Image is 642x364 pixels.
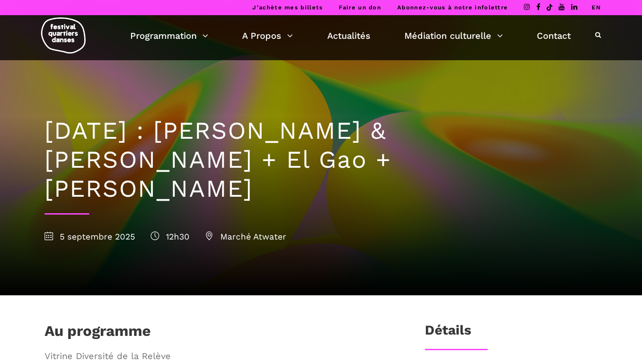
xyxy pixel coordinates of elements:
[425,322,471,344] h3: Détails
[45,232,135,242] span: 5 septembre 2025
[205,232,286,242] span: Marché Atwater
[327,28,370,43] a: Actualités
[252,4,323,11] a: J’achète mes billets
[537,28,571,43] a: Contact
[41,17,86,54] img: logo-fqd-med
[45,322,151,344] h1: Au programme
[339,4,381,11] a: Faire un don
[397,4,508,11] a: Abonnez-vous à notre infolettre
[151,232,189,242] span: 12h30
[45,116,597,203] h1: [DATE] : [PERSON_NAME] & [PERSON_NAME] + El Gao + [PERSON_NAME]
[592,4,601,11] a: EN
[242,28,293,43] a: A Propos
[45,349,396,363] span: Vitrine Diversité de la Relève
[404,28,503,43] a: Médiation culturelle
[130,28,208,43] a: Programmation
